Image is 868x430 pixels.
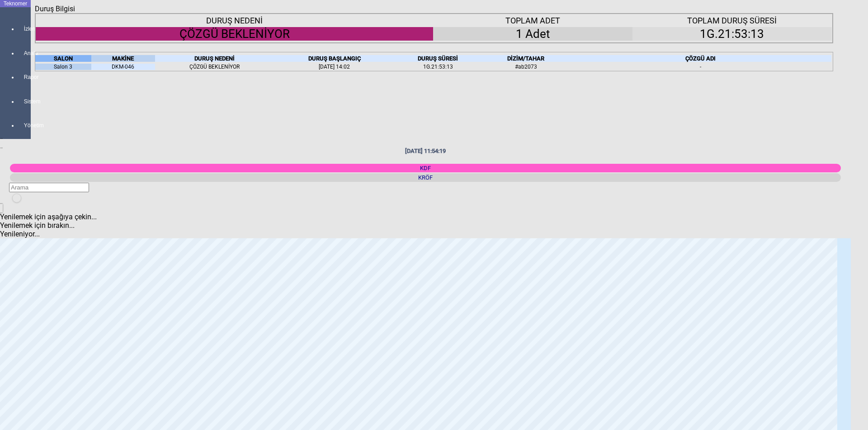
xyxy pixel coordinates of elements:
div: DKM-046 [91,64,155,70]
div: 1G.21:53:13 [394,64,482,70]
div: TOPLAM DURUŞ SÜRESİ [632,16,832,25]
div: ÇÖZGÜ BEKLENİYOR [155,64,275,70]
div: 1 Adet [433,27,632,41]
div: 1G.21:53:13 [632,27,832,41]
div: #ab2073 [482,64,570,70]
div: DURUŞ NEDENİ [155,55,275,62]
div: ÇÖZGÜ ADI [570,55,831,62]
div: MAKİNE [91,55,155,62]
div: Duruş Bilgisi [35,5,79,13]
div: TOPLAM ADET [433,16,632,25]
div: SALON [35,55,91,62]
div: - [570,64,831,70]
div: DURUŞ BAŞLANGIÇ [274,55,394,62]
div: ÇÖZGÜ BEKLENİYOR [36,27,433,41]
div: Salon 3 [35,64,91,70]
div: DİZİM/TAHAR [482,55,570,62]
div: [DATE] 14:02 [274,64,394,70]
div: DURUŞ SÜRESİ [394,55,482,62]
div: DURUŞ NEDENİ [36,16,433,25]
